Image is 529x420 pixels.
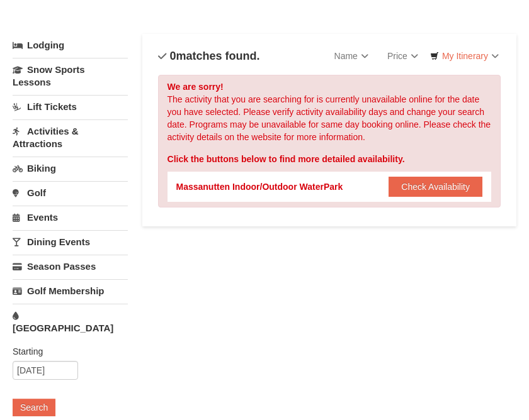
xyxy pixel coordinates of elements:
[13,119,128,155] a: Activities & Attractions
[13,181,128,204] a: Golf
[13,58,128,94] a: Snow Sports Lessons
[13,255,128,278] a: Season Passes
[13,279,128,302] a: Golf Membership
[13,157,128,180] a: Biking
[325,43,378,69] a: Name
[13,399,55,416] button: Search
[158,50,260,62] h4: matches found.
[158,75,501,207] div: The activity that you are searching for is currently unavailable online for the date you have sel...
[378,43,428,69] a: Price
[13,34,128,57] a: Lodging
[170,50,176,62] span: 0
[389,177,482,197] button: Check Availability
[13,95,128,118] a: Lift Tickets
[13,230,128,253] a: Dining Events
[13,206,128,229] a: Events
[176,180,343,193] div: Massanutten Indoor/Outdoor WaterPark
[168,82,224,92] strong: We are sorry!
[13,345,118,358] label: Starting
[422,47,507,65] a: My Itinerary
[13,304,128,340] a: [GEOGRAPHIC_DATA]
[168,153,491,165] div: Click the buttons below to find more detailed availability.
